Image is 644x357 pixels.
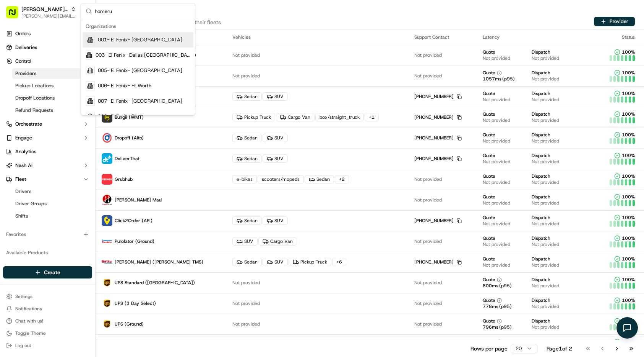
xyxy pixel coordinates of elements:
span: Not provided [232,300,260,306]
div: Favorites [3,228,92,241]
span: 100 % [622,215,635,221]
span: 001- El Fenix- [GEOGRAPHIC_DATA] [98,36,182,43]
span: Settings [15,293,32,300]
button: Toggle Theme [3,328,92,339]
span: 100 % [622,173,635,179]
span: Dispatch [532,277,550,283]
span: Not provided [483,241,510,247]
span: Dropoff (Alto) [115,135,144,141]
div: e-bikes [232,175,257,183]
span: API Documentation [72,171,123,179]
button: Quote [483,70,502,76]
span: 100 % [622,277,635,283]
span: Fleet [15,176,26,183]
span: Knowledge Base [15,171,58,179]
div: SUV [232,237,258,246]
button: Quote [483,339,502,345]
span: Not provided [232,73,260,79]
a: Powered byPylon [54,190,92,196]
img: profile_deliverthat_partner.png [102,153,112,164]
span: [PERSON_NAME] Maui [115,197,162,203]
button: Start new chat [130,75,139,85]
span: Not provided [532,117,559,123]
span: [DATE] [68,119,83,125]
button: Fleet [3,173,92,185]
img: profile_bungii_partner.png [102,112,112,123]
span: 008- El Fenix- Plano [98,113,144,120]
button: Control [3,55,92,67]
span: Dispatch [532,297,550,303]
span: Not provided [414,73,442,79]
p: Rows per page [470,345,508,352]
div: SUV [263,134,288,142]
button: Chat with us! [3,316,92,326]
button: Quote [483,297,502,303]
div: Suggestions [81,19,195,115]
span: 100 % [622,235,635,241]
span: UPS (Ground) [115,321,144,327]
span: Dispatch [532,194,550,200]
span: Quote [483,256,495,262]
span: Quote [483,49,495,55]
span: 100 % [622,90,635,97]
span: UPS Standard ([GEOGRAPHIC_DATA]) [115,280,195,286]
span: [DATE] [68,139,83,146]
span: Not provided [414,238,442,244]
span: Not provided [532,159,559,165]
span: Analytics [15,148,36,155]
span: Not provided [532,241,559,247]
div: Sedan [232,134,262,142]
div: Sedan [232,92,262,101]
span: Bungii (WMT) [115,114,144,120]
span: Quote [483,235,495,241]
img: 1736555255976-a54dd68f-1ca7-489b-9aae-adbdc363a1c4 [15,119,21,125]
span: 100 % [622,132,635,138]
div: Status [602,34,638,40]
span: Not provided [483,262,510,268]
div: + 2 [335,175,349,183]
span: Not provided [532,221,559,227]
span: 100 % [622,111,635,117]
span: Not provided [483,55,510,61]
span: Nash AI [15,162,32,169]
span: Not provided [483,117,510,123]
a: Pickup Locations [12,80,83,91]
div: We're available if you need us! [34,81,105,87]
span: Not provided [532,179,559,185]
button: [PERSON_NAME][EMAIL_ADDRESS][DOMAIN_NAME] [21,13,76,19]
span: Quote [483,90,495,97]
span: Drivers [15,188,31,195]
span: Not provided [532,76,559,82]
span: Not provided [483,138,510,144]
span: 100 % [622,256,635,262]
span: Quote [483,173,495,179]
span: 796 ms [483,324,498,330]
img: dropoff_logo_v2.png [102,133,112,143]
span: Not provided [532,97,559,103]
a: Drivers [12,186,83,197]
span: [PERSON_NAME] Org [21,5,68,13]
span: Not provided [532,200,559,206]
div: + 6 [332,258,346,266]
span: [PERSON_NAME] [24,119,62,125]
span: Dispatch [532,90,550,97]
div: Pickup Truck [289,258,331,266]
button: Open chat [616,317,638,339]
img: 4988371391238_9404d814bf3eb2409008_72.png [16,73,30,87]
span: Dropoff Locations [15,95,55,102]
span: Not provided [414,52,442,58]
span: Deliveries [15,44,37,51]
span: Shifts [15,213,28,219]
span: DeliverThat [115,156,140,162]
div: Vehicles [232,34,402,40]
span: [PERSON_NAME] ([PERSON_NAME] TMS) [115,259,203,265]
div: + 1 [365,113,379,121]
a: Refund Requests [12,105,83,116]
button: Create [3,266,92,278]
div: [PHONE_NUMBER] [414,93,462,100]
span: Quote [483,111,495,117]
button: Quote [483,318,502,324]
img: Nash [8,8,23,23]
span: 005- El Fenix- [GEOGRAPHIC_DATA] [98,67,182,74]
span: Click2Order (API) [115,218,152,224]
